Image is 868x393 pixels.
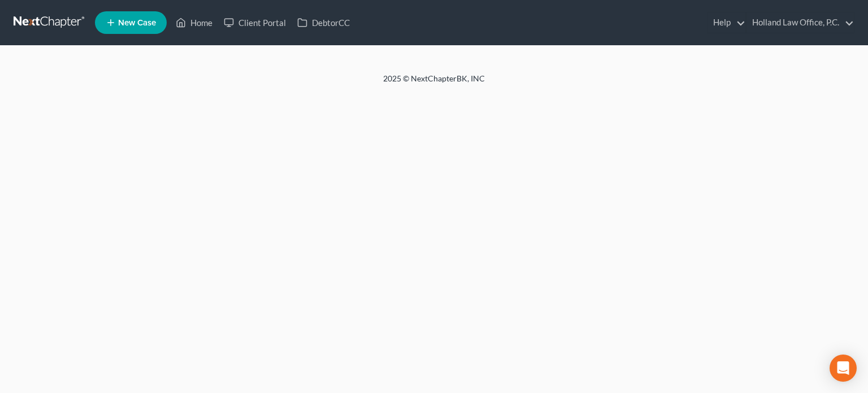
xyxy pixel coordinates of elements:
a: Help [708,12,745,33]
a: Home [170,12,218,33]
a: Holland Law Office, P.C. [747,12,854,33]
a: Client Portal [218,12,292,33]
a: DebtorCC [292,12,355,33]
div: 2025 © NextChapterBK, INC [112,73,756,93]
new-legal-case-button: New Case [95,11,167,34]
div: Open Intercom Messenger [830,355,857,382]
